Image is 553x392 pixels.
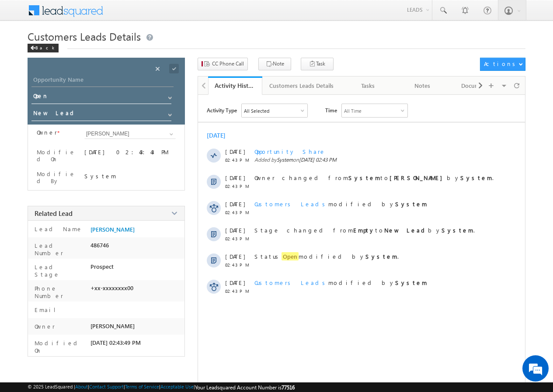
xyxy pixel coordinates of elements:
[163,91,174,100] a: Show All Items
[32,225,83,232] label: Lead Name
[442,226,473,234] strong: System
[390,174,447,181] strong: [PERSON_NAME]
[348,80,388,91] div: Tasks
[269,80,334,91] div: Customers Leads Details
[89,384,124,389] a: Contact Support
[165,130,176,139] a: Show All Items
[90,323,135,330] span: [PERSON_NAME]
[37,149,77,163] label: Modified On
[341,76,396,95] a: Tasks
[212,60,244,68] span: CC Phone Call
[28,44,59,52] div: Back
[90,263,114,270] span: Prospect
[32,323,55,330] label: Owner
[254,174,494,181] span: Owner changed from to by .
[254,226,475,234] span: Stage changed from to by .
[396,76,450,95] a: Notes
[301,58,334,70] button: Task
[225,174,245,181] span: [DATE]
[225,279,245,286] span: [DATE]
[84,148,176,160] div: [DATE] 02:43:43 PM
[460,174,492,181] strong: System
[254,252,399,260] span: Status modified by .
[225,253,245,260] span: [DATE]
[254,200,427,208] span: modified by
[395,200,427,208] strong: System
[365,253,397,260] strong: System
[242,104,307,117] div: All Selected
[163,108,174,117] a: Show All Items
[457,80,496,91] div: Documents
[90,339,141,346] span: [DATE] 02:43:49 PM
[484,60,518,68] div: Actions
[225,210,251,215] span: 02:43 PM
[31,108,171,121] input: Stage
[32,242,87,257] label: Lead Number
[84,129,176,139] input: Type to Search
[32,306,63,313] label: Email
[225,236,251,241] span: 02:43 PM
[32,339,87,354] label: Modified On
[215,81,256,90] div: Activity History
[254,279,328,286] span: Customers Leads
[125,384,159,389] a: Terms of Service
[84,172,176,180] div: System
[32,263,87,278] label: Lead Stage
[277,156,293,163] span: System
[262,76,341,95] a: Customers Leads Details
[225,288,251,294] span: 02:43 PM
[225,148,245,155] span: [DATE]
[198,58,248,70] button: CC Phone Call
[344,108,362,114] div: All Time
[282,384,295,391] span: 77516
[208,76,262,94] li: Activity History
[28,384,295,391] span: © 2025 LeadSquared | | | | |
[395,279,427,286] strong: System
[403,80,442,91] div: Notes
[208,76,262,95] a: Activity History
[31,90,171,104] input: Status
[225,157,251,163] span: 02:43 PM
[299,156,337,163] span: [DATE] 02:43 PM
[195,384,295,391] span: Your Leadsquared Account Number is
[225,184,251,189] span: 02:43 PM
[90,284,133,291] span: +xx-xxxxxxxx00
[254,156,509,163] span: Added by on
[254,148,326,155] span: Opportunity Share
[28,29,141,43] span: Customers Leads Details
[244,108,269,114] div: All Selected
[254,200,328,208] span: Customers Leads
[353,226,375,234] strong: Empty
[480,58,525,71] button: Actions
[325,104,337,117] span: Time
[207,104,237,117] span: Activity Type
[254,279,427,286] span: modified by
[225,200,245,208] span: [DATE]
[384,226,428,234] strong: New Lead
[35,209,73,218] span: Related Lead
[207,131,235,139] div: [DATE]
[32,284,87,299] label: Phone Number
[225,226,245,234] span: [DATE]
[258,58,291,70] button: Note
[348,174,380,181] strong: System
[31,75,174,87] input: Opportunity Name Opportunity Name
[75,384,88,389] a: About
[37,129,57,136] label: Owner
[90,242,109,249] span: 486746
[225,262,251,267] span: 02:43 PM
[450,76,504,95] a: Documents
[282,252,299,260] span: Open
[160,384,194,389] a: Acceptable Use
